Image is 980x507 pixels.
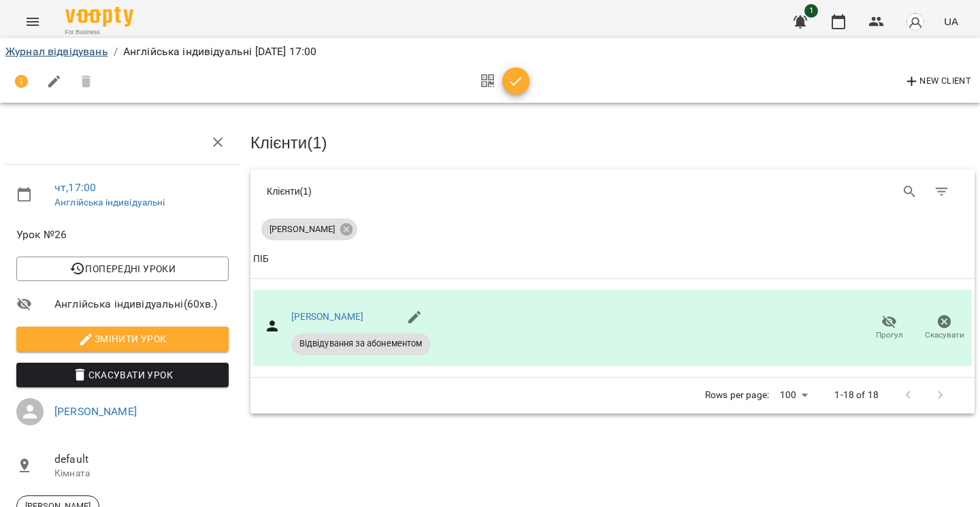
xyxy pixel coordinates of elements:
span: Змінити урок [27,331,218,347]
div: Table Toolbar [250,169,975,213]
div: Клієнти ( 1 ) [267,184,602,198]
span: [PERSON_NAME] [261,223,343,235]
button: Menu [16,5,49,38]
span: 1 [804,4,818,18]
span: Скасувати [925,329,964,341]
span: Скасувати Урок [27,367,218,383]
li: / [114,44,118,60]
a: чт , 17:00 [54,181,96,194]
span: New Client [904,73,971,90]
div: [PERSON_NAME] [261,218,357,240]
a: [PERSON_NAME] [54,405,137,418]
button: New Client [900,71,975,93]
p: Rows per page: [705,389,769,402]
span: default [54,451,229,468]
button: Скасувати Урок [16,363,229,387]
a: [PERSON_NAME] [291,311,364,322]
button: Прогул [862,309,917,347]
div: 100 [774,385,813,405]
nav: breadcrumb [5,44,975,60]
span: ПІБ [253,251,972,267]
span: Англійська індивідуальні ( 60 хв. ) [54,296,229,312]
p: Кімната [54,467,229,480]
span: Урок №26 [16,227,229,243]
img: avatar_s.png [906,12,925,31]
div: Sort [253,251,269,267]
a: Англійська індивідуальні [54,197,165,208]
button: Змінити урок [16,327,229,351]
button: Попередні уроки [16,257,229,281]
span: Прогул [876,329,903,341]
span: For Business [65,28,133,37]
span: Відвідування за абонементом [291,338,431,350]
button: Фільтр [926,176,958,208]
img: Voopty Logo [65,7,133,27]
span: Попередні уроки [27,261,218,277]
a: Журнал відвідувань [5,45,108,58]
p: 1-18 of 18 [834,389,878,402]
span: UA [944,14,958,29]
button: UA [938,9,964,34]
button: Скасувати [917,309,972,347]
button: Search [894,176,926,208]
div: ПІБ [253,251,269,267]
p: Англійська індивідуальні [DATE] 17:00 [123,44,316,60]
h3: Клієнти ( 1 ) [250,134,975,152]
